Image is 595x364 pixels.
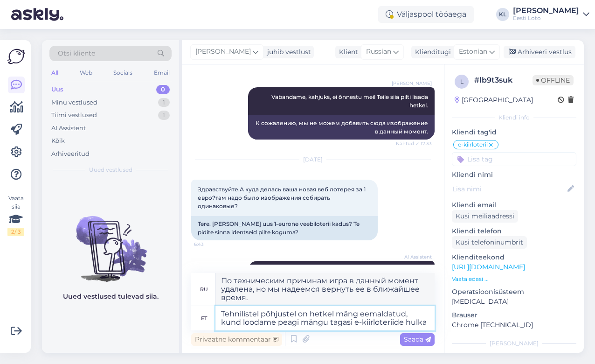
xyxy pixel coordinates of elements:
[396,140,432,147] span: Nähtud ✓ 17:33
[335,47,358,57] div: Klient
[51,111,97,120] div: Tiimi vestlused
[158,111,170,120] div: 1
[513,14,579,22] div: Eesti Loto
[58,49,95,58] span: Otsi kliente
[513,7,579,14] div: [PERSON_NAME]
[452,236,527,249] div: Küsi telefoninumbrit
[452,252,576,262] p: Klienditeekond
[452,287,576,297] p: Operatsioonisüsteem
[458,142,488,147] span: e-kiirloterii
[7,228,24,236] div: 2 / 3
[452,170,576,180] p: Kliendi nimi
[42,199,179,283] img: No chats
[7,194,24,236] div: Vaata siia
[397,253,432,260] span: AI Assistent
[460,78,464,85] span: l
[411,47,451,57] div: Klienditugi
[49,67,60,79] div: All
[378,6,474,23] div: Väljaspool tööaega
[248,115,435,140] div: К сожалению, мы не можем добавить сюда изображение в данный момент.
[452,226,576,236] p: Kliendi telefon
[194,241,229,248] span: 6:43
[452,113,576,122] div: Kliendi info
[452,263,525,271] a: [URL][DOMAIN_NAME]
[156,85,170,94] div: 0
[215,306,435,330] textarea: Tehnilistel põhjustel on hetkel mäng eemaldatud, kund loodame peagi mängu tagasi e-kiirloteriide ...
[452,152,576,166] input: Lisa tag
[63,292,159,301] p: Uued vestlused tulevad siia.
[474,75,533,86] div: # lb9t3suk
[7,48,25,65] img: Askly Logo
[152,67,172,79] div: Email
[404,335,431,343] span: Saada
[455,95,533,105] div: [GEOGRAPHIC_DATA]
[200,281,208,297] div: ru
[111,67,134,79] div: Socials
[392,80,432,87] span: [PERSON_NAME]
[452,275,576,283] p: Vaata edasi ...
[271,93,429,109] span: Vabandame, kahjuks, ei õnnestu meil Teile siia pilti lisada hetkel.
[452,297,576,307] p: [MEDICAL_DATA]
[198,186,367,210] span: Здравствуйте.А куда делась ваша новая веб лотерея за 1 евро?там надо было изображения собирать од...
[201,310,207,326] div: et
[51,85,63,94] div: Uus
[78,67,94,79] div: Web
[452,320,576,330] p: Chrome [TECHNICAL_ID]
[158,98,170,107] div: 1
[51,124,86,133] div: AI Assistent
[452,310,576,320] p: Brauser
[366,47,391,57] span: Russian
[504,46,575,58] div: Arhiveeri vestlus
[51,149,90,159] div: Arhiveeritud
[452,210,518,223] div: Küsi meiliaadressi
[263,47,311,57] div: juhib vestlust
[195,47,251,57] span: [PERSON_NAME]
[459,47,487,57] span: Estonian
[533,75,574,85] span: Offline
[452,127,576,137] p: Kliendi tag'id
[452,184,566,194] input: Lisa nimi
[191,216,378,240] div: Tere. [PERSON_NAME] uus 1-eurone veebiloterii kadus? Te pidite sinna identseid pilte koguma?
[513,7,589,22] a: [PERSON_NAME]Eesti Loto
[215,273,435,306] textarea: По техническим причинам игра в данный момент удалена, но мы надеемся вернуть ее в ближайшее время.
[51,136,65,146] div: Kõik
[452,339,576,348] div: [PERSON_NAME]
[191,333,282,346] div: Privaatne kommentaar
[191,155,435,164] div: [DATE]
[51,98,97,107] div: Minu vestlused
[89,166,132,174] span: Uued vestlused
[496,8,509,21] div: KL
[452,200,576,210] p: Kliendi email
